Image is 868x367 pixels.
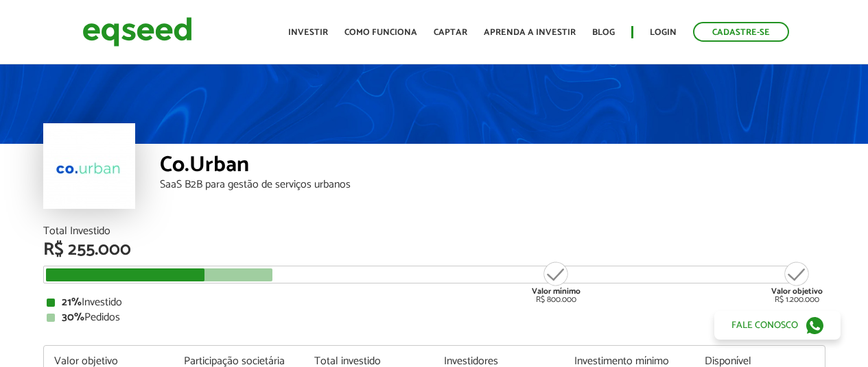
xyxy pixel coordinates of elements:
[532,285,580,298] strong: Valor mínimo
[344,28,417,37] a: Como funciona
[184,356,294,367] div: Participação societária
[714,311,841,340] a: Fale conosco
[54,356,164,367] div: Valor objetivo
[530,260,582,304] div: R$ 800.000
[771,285,823,298] strong: Valor objetivo
[574,356,684,367] div: Investimento mínimo
[160,154,825,179] div: Co.Urban
[47,312,822,323] div: Pedidos
[434,28,467,37] a: Captar
[62,293,82,312] strong: 21%
[160,179,825,190] div: SaaS B2B para gestão de serviços urbanos
[771,260,823,304] div: R$ 1.200.000
[592,28,615,37] a: Blog
[444,356,554,367] div: Investidores
[62,308,84,327] strong: 30%
[43,241,825,259] div: R$ 255.000
[288,28,328,37] a: Investir
[43,226,825,237] div: Total Investido
[705,356,814,367] div: Disponível
[47,297,822,308] div: Investido
[484,28,576,37] a: Aprenda a investir
[650,28,677,37] a: Login
[693,22,789,42] a: Cadastre-se
[314,356,424,367] div: Total investido
[82,14,192,50] img: EqSeed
